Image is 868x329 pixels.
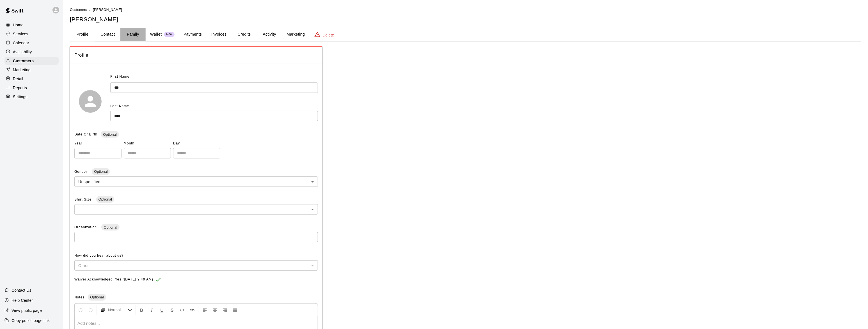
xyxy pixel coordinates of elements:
a: Retail [4,75,59,83]
p: Customers [13,58,34,64]
p: Services [13,31,28,37]
a: Calendar [4,39,59,47]
button: Invoices [206,28,232,41]
div: Unspecified [74,176,318,187]
button: Center Align [210,305,220,315]
button: Insert Code [177,305,187,315]
a: Reports [4,84,59,92]
p: Availability [13,49,32,55]
a: Marketing [4,66,59,74]
p: Wallet [150,31,162,37]
li: / [90,7,91,13]
p: Copy public page link [12,318,50,323]
p: Help Center [12,298,33,303]
div: basic tabs example [70,28,861,41]
button: Undo [76,305,85,315]
span: Profile [74,52,318,59]
a: Settings [4,93,59,101]
a: Customers [70,7,87,12]
p: Marketing [13,67,31,73]
p: Settings [13,94,28,100]
button: Marketing [282,28,309,41]
button: Family [120,28,146,41]
p: Contact Us [12,287,31,293]
span: Notes [74,295,84,299]
p: Reports [13,85,27,91]
span: Normal [108,307,128,313]
button: Format Bold [137,305,146,315]
button: Redo [86,305,95,315]
a: Availability [4,48,59,56]
span: Organization [74,225,98,229]
button: Left Align [200,305,210,315]
span: Customers [70,8,87,12]
span: [PERSON_NAME] [93,8,122,12]
p: Delete [323,32,334,38]
a: Services [4,30,59,38]
span: Gender [74,170,88,174]
button: Formatting Options [98,305,134,315]
p: View public page [12,308,42,313]
button: Payments [179,28,206,41]
span: New [164,33,175,36]
span: First Name [110,72,130,81]
span: How did you hear about us? [74,254,123,257]
button: Justify Align [230,305,240,315]
button: Contact [95,28,120,41]
button: Insert Link [187,305,197,315]
span: Month [124,139,171,148]
span: Optional [96,197,114,201]
a: Customers [4,57,59,65]
span: Day [173,139,220,148]
button: Format Underline [157,305,167,315]
span: Optional [88,295,106,299]
button: Format Strikethrough [167,305,177,315]
button: Activity [257,28,282,41]
span: Optional [101,225,119,229]
p: Calendar [13,40,29,46]
span: Waiver Acknowledged: Yes ([DATE] 9:49 AM) [74,275,153,284]
span: Optional [92,169,110,174]
a: Home [4,21,59,29]
button: Format Italics [147,305,157,315]
button: Right Align [220,305,230,315]
span: Year [74,139,122,148]
h5: [PERSON_NAME] [70,16,861,23]
p: Retail [13,76,23,82]
button: Profile [70,28,95,41]
span: Shirt Size [74,197,93,201]
span: Last Name [110,104,129,108]
span: Date Of Birth [74,132,97,136]
div: Other [74,260,318,271]
nav: breadcrumb [70,7,861,13]
button: Credits [232,28,257,41]
span: Optional [101,132,119,137]
p: Home [13,22,24,28]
